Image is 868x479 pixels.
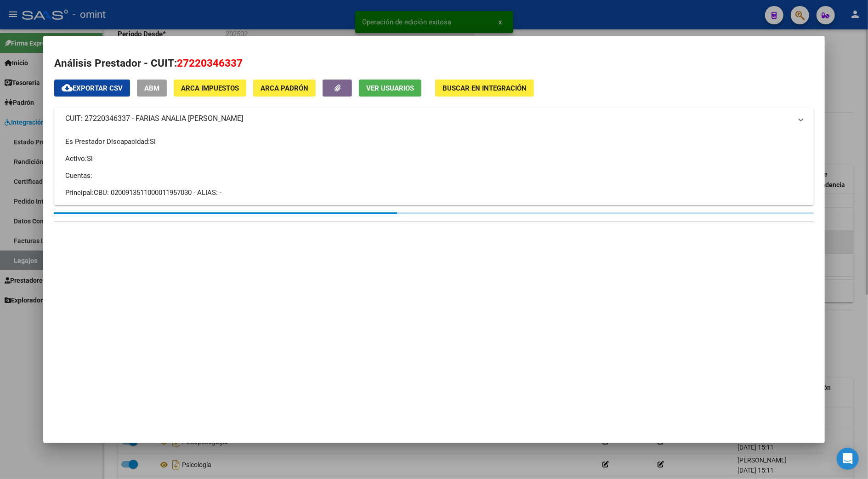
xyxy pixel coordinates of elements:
[150,137,156,146] span: Si
[174,80,246,97] button: ARCA Impuestos
[62,84,123,92] span: Exportar CSV
[144,84,159,92] span: ABM
[54,130,813,205] div: CUIT: 27220346337 - FARIAS ANALIA [PERSON_NAME]
[443,84,527,92] span: Buscar en Integración
[837,448,859,470] div: Open Intercom Messenger
[253,80,316,97] button: ARCA Padrón
[54,108,813,130] mat-expansion-panel-header: CUIT: 27220346337 - FARIAS ANALIA [PERSON_NAME]
[87,154,93,163] span: Si
[435,80,534,97] button: Buscar en Integración
[65,113,791,124] mat-panel-title: CUIT: 27220346337 - FARIAS ANALIA [PERSON_NAME]
[65,188,94,197] span: Principal:
[62,82,73,93] mat-icon: cloud_download
[65,137,802,147] p: Es Prestador Discapacidad:
[65,188,802,198] div: CBU: 0200913511000011957030 - ALIAS: -
[177,57,243,69] span: 27220346337
[137,80,167,97] button: ABM
[54,80,130,97] button: Exportar CSV
[366,84,414,92] span: Ver Usuarios
[54,56,813,71] h2: Análisis Prestador - CUIT:
[181,84,239,92] span: ARCA Impuestos
[65,171,802,181] p: Cuentas:
[261,84,308,92] span: ARCA Padrón
[359,80,421,97] button: Ver Usuarios
[65,154,802,164] p: Activo:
